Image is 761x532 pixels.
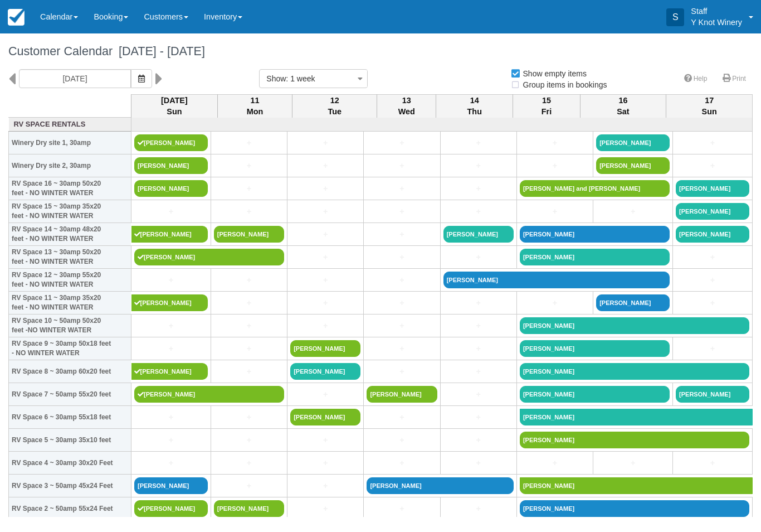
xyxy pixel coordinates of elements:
a: + [290,434,360,446]
a: + [290,183,360,195]
a: [PERSON_NAME] [443,226,514,243]
th: 15 Fri [513,94,580,118]
th: RV Space 6 ~ 30amp 55x18 feet [9,406,131,429]
a: + [367,366,437,378]
a: [PERSON_NAME] [134,500,208,517]
a: + [214,297,284,309]
a: + [134,412,208,423]
a: [PERSON_NAME] [134,134,208,151]
a: + [367,457,437,469]
th: Winery Dry site 1, 30amp [9,132,131,154]
a: [PERSON_NAME] [520,363,749,380]
th: 11 Mon [217,94,292,118]
a: + [214,457,284,469]
a: + [214,412,284,423]
a: + [367,183,437,195]
a: + [443,389,514,400]
a: [PERSON_NAME] and [PERSON_NAME] [520,180,670,197]
a: + [134,320,208,332]
a: + [520,297,590,309]
a: + [290,229,360,240]
a: + [367,160,437,172]
a: [PERSON_NAME] [131,294,208,311]
a: + [134,206,208,217]
a: [PERSON_NAME] [443,272,670,288]
a: + [520,206,590,217]
a: + [290,274,360,286]
a: + [676,160,749,172]
a: [PERSON_NAME] [520,500,749,517]
a: [PERSON_NAME] [520,432,749,448]
a: + [443,160,514,172]
a: [PERSON_NAME] [596,134,670,151]
a: + [676,137,749,149]
a: + [443,183,514,195]
th: 16 Sat [580,94,666,118]
a: + [520,457,590,469]
a: + [520,137,590,149]
a: + [214,320,284,332]
h1: Customer Calendar [8,45,753,58]
a: [PERSON_NAME] [520,249,670,265]
a: + [290,457,360,469]
a: + [214,480,284,492]
a: + [134,457,208,469]
img: checkfront-main-nav-mini-logo.png [8,9,25,26]
a: Print [716,71,753,87]
th: RV Space 4 ~ 30amp 30x20 Feet [9,452,131,475]
a: + [214,206,284,217]
a: + [214,137,284,149]
a: + [367,229,437,240]
a: + [520,160,590,172]
a: [PERSON_NAME] [134,157,208,174]
a: + [676,457,749,469]
th: RV Space 12 ~ 30amp 55x20 feet - NO WINTER WATER [9,269,131,292]
th: [DATE] Sun [131,94,218,118]
a: [PERSON_NAME] [290,340,360,357]
a: + [290,137,360,149]
a: + [290,389,360,400]
th: RV Space 8 ~ 30amp 60x20 feet [9,360,131,383]
span: Group items in bookings [510,80,616,88]
p: Y Knot Winery [691,17,742,28]
a: + [367,274,437,286]
th: 13 Wed [377,94,436,118]
a: [PERSON_NAME] [290,363,360,380]
a: [PERSON_NAME] [596,157,670,174]
th: RV Space 2 ~ 50amp 55x24 Feet [9,497,131,520]
th: RV Space 7 ~ 50amp 55x20 feet [9,383,131,406]
a: + [367,434,437,446]
a: + [367,343,437,355]
a: + [443,320,514,332]
a: + [676,297,749,309]
a: + [214,434,284,446]
a: [PERSON_NAME] [520,340,670,357]
a: + [290,252,360,263]
a: + [134,274,208,286]
a: + [367,206,437,217]
a: RV Space Rentals [12,119,129,130]
button: Show: 1 week [259,69,368,88]
a: + [214,366,284,378]
a: + [367,412,437,423]
span: Show [266,74,286,83]
th: 17 Sun [666,94,753,118]
th: RV Space 9 ~ 30amp 50x18 feet - NO WINTER WATER [9,337,131,360]
a: [PERSON_NAME] [676,180,749,197]
a: [PERSON_NAME] [290,409,360,425]
a: [PERSON_NAME] [134,477,208,494]
label: Group items in bookings [510,76,614,93]
th: RV Space 15 ~ 30amp 35x20 feet - NO WINTER WATER [9,200,131,223]
th: Winery Dry site 2, 30amp [9,154,131,177]
a: + [443,412,514,423]
th: RV Space 14 ~ 30amp 48x20 feet - NO WINTER WATER [9,223,131,246]
a: + [443,252,514,263]
a: [PERSON_NAME] [520,477,753,494]
a: + [290,297,360,309]
a: + [443,434,514,446]
th: RV Space 13 ~ 30amp 50x20 feet - NO WINTER WATER [9,246,131,269]
a: + [443,457,514,469]
th: 14 Thu [436,94,513,118]
a: + [443,137,514,149]
a: + [367,297,437,309]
